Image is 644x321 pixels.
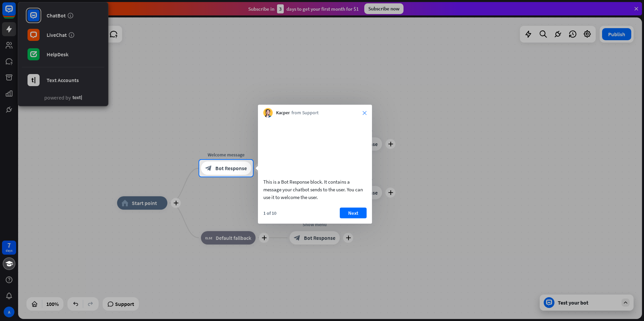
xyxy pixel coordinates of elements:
button: Open LiveChat chat widget [5,3,25,23]
span: Bot Response [215,165,247,172]
button: Next [340,207,367,218]
div: 1 of 10 [263,210,276,216]
div: This is a Bot Response block. It contains a message your chatbot sends to the user. You can use i... [263,178,367,201]
span: Kacper [276,110,290,116]
span: from Support [291,110,319,116]
i: close [363,111,367,115]
i: block_bot_response [205,165,212,172]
